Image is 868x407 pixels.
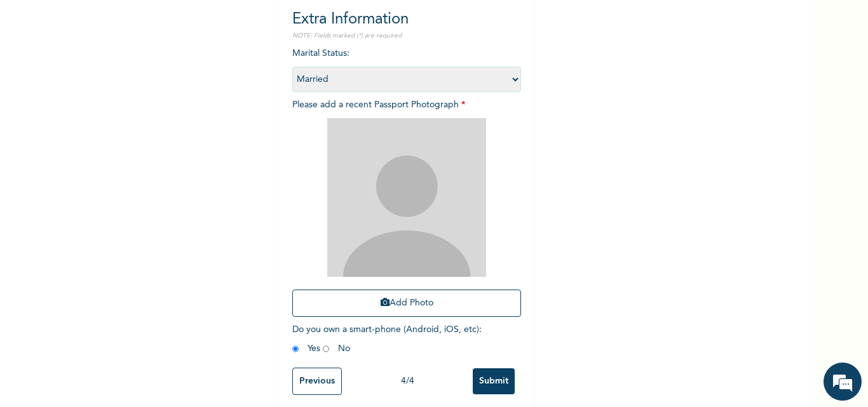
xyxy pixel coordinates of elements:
[292,290,521,317] button: Add Photo
[292,31,521,41] p: NOTE: Fields marked (*) are required
[14,70,33,89] div: Navigation go back
[292,325,482,353] span: Do you own a smart-phone (Android, iOS, etc) : Yes No
[74,135,175,263] span: We're online!
[342,375,473,388] div: 4 / 4
[292,100,521,323] span: Please add a recent Passport Photograph
[43,63,71,95] img: d_794563401_company_1708531726252_794563401
[292,8,521,31] h2: Extra Information
[473,368,515,394] input: Submit
[292,49,521,84] span: Marital Status :
[6,297,242,341] textarea: Type your message and hit 'Enter'
[327,118,486,277] img: Crop
[85,71,233,88] div: Chat with us now
[125,341,243,380] div: FAQs
[6,363,125,372] span: Conversation
[208,6,239,37] div: Minimize live chat window
[292,368,342,395] input: Previous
